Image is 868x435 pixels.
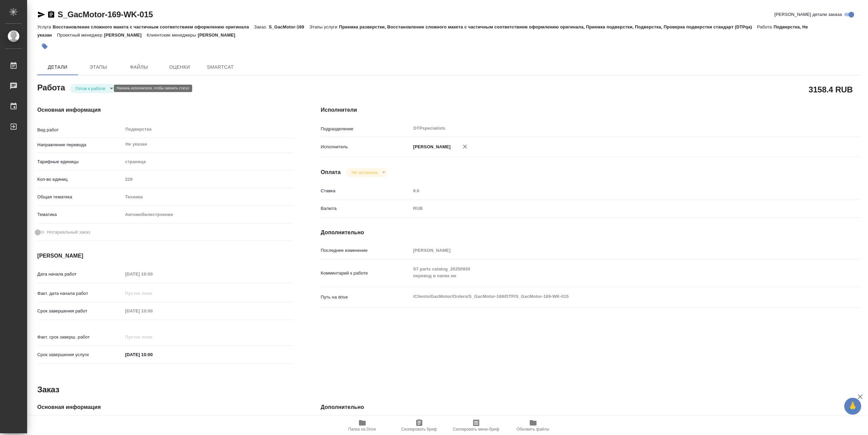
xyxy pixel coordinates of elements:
[321,247,410,254] p: Последнее изменение
[37,334,123,341] p: Факт. срок заверш. работ
[37,39,52,54] button: Добавить тэг
[401,427,437,432] span: Скопировать бриф
[123,306,182,316] input: Пустое поле
[74,86,107,91] button: Готов к работе
[37,127,123,133] p: Вид работ
[163,63,196,71] span: Оценки
[37,290,123,297] p: Факт. дата начала работ
[123,269,182,279] input: Пустое поле
[321,403,861,411] h4: Дополнительно
[82,63,115,71] span: Этапы
[411,291,815,302] textarea: /Clients/GacMotor/Orders/S_GacMotor-169/DTP/S_GacMotor-169-WK-015
[391,416,448,435] button: Скопировать бриф
[411,203,815,214] div: RUB
[774,11,842,18] span: [PERSON_NAME] детали заказа
[505,416,562,435] button: Обновить файлы
[41,63,74,71] span: Детали
[321,144,410,150] p: Исполнитель
[70,84,116,93] div: Готов к работе
[104,32,147,38] p: [PERSON_NAME]
[37,403,294,411] h4: Основная информация
[123,156,294,168] div: страница
[411,144,451,150] p: [PERSON_NAME]
[321,188,410,194] p: Ставка
[269,24,309,29] p: S_GacMotor-169
[448,416,505,435] button: Скопировать мини-бриф
[844,398,861,415] button: 🙏
[321,106,861,114] h4: Исполнители
[123,288,182,298] input: Пустое поле
[47,229,90,236] span: Нотариальный заказ
[37,158,123,165] p: Тарифные единицы
[37,142,123,148] p: Направление перевода
[321,126,410,132] p: Подразделение
[123,191,294,203] div: Техника
[37,308,123,314] p: Срок завершения работ
[57,32,104,38] p: Проектный менеджер
[123,209,294,220] div: Автомобилестроение
[123,332,182,342] input: Пустое поле
[53,24,254,29] p: Восстановление сложного макета с частичным соответствием оформлению оригинала
[37,194,123,200] p: Общая тематика
[346,168,388,177] div: Готов к работе
[334,416,391,435] button: Папка на Drive
[37,252,294,260] h4: [PERSON_NAME]
[847,399,859,413] span: 🙏
[321,229,861,237] h4: Дополнительно
[757,24,774,29] p: Работа
[309,24,339,29] p: Этапы услуги
[37,211,123,218] p: Тематика
[321,294,410,301] p: Путь на drive
[37,106,294,114] h4: Основная информация
[37,384,59,395] h2: Заказ
[339,24,757,29] p: Приемка разверстки, Восстановление сложного макета с частичным соответствием оформлению оригинала...
[123,350,182,360] input: ✎ Введи что-нибудь
[458,139,472,154] button: Удалить исполнителя
[321,270,410,277] p: Комментарий к работе
[254,24,269,29] p: Заказ:
[204,63,237,71] span: SmartCat
[37,271,123,278] p: Дата начала работ
[123,63,155,71] span: Файлы
[411,263,815,282] textarea: S7 parts catalog_20250930 перевод в папке ин
[47,10,55,19] button: Скопировать ссылку
[453,427,499,432] span: Скопировать мини-бриф
[147,32,198,38] p: Клиентские менеджеры
[517,427,549,432] span: Обновить файлы
[37,351,123,358] p: Срок завершения услуги
[58,10,153,19] a: S_GacMotor-169-WK-015
[321,168,341,176] h4: Оплата
[349,170,380,175] button: Не оплачена
[809,84,853,95] h2: 3158.4 RUB
[198,32,240,38] p: [PERSON_NAME]
[37,81,65,93] h2: Работа
[37,176,123,183] p: Кол-во единиц
[411,245,815,255] input: Пустое поле
[321,205,410,212] p: Валюта
[123,174,294,184] input: Пустое поле
[411,186,815,196] input: Пустое поле
[348,427,376,432] span: Папка на Drive
[37,10,45,19] button: Скопировать ссылку для ЯМессенджера
[37,24,53,29] p: Услуга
